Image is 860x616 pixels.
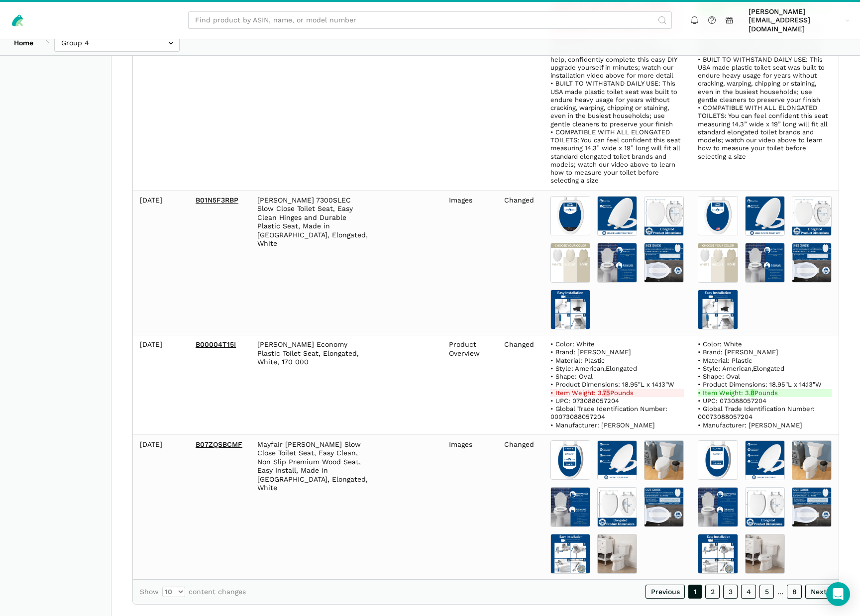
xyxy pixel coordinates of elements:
a: 2 [705,585,720,599]
img: 615NPYnpxcL.jpg [550,440,590,480]
span: • BUILT TO WITHSTAND DAILY USE: This USA made plastic toilet seat was built to endure heavy usage... [550,80,679,127]
img: 71xG7UEUhLL.jpg [597,243,637,283]
img: 71EeROLIT+L.jpg [550,290,590,329]
a: 3 [723,585,738,599]
td: Changed [497,335,543,435]
td: [DATE] [133,335,189,435]
img: 71o4UetLApL.jpg [792,196,832,236]
a: Next [805,585,832,599]
a: Home [7,34,40,51]
ins: • Item Weight: 3. Pounds [698,389,832,397]
img: 61x2zWQPThL.jpg [745,196,785,236]
span: • Style: American,Elongated [550,365,637,372]
span: • Global Trade Identification Number: 00073088057204 [550,405,669,420]
a: 8 [787,585,802,599]
span: • Shape: Oval [550,373,593,380]
img: 61Nz1GtPekL.jpg [745,534,785,574]
img: 61K60nmQTbL.jpg [698,243,738,283]
img: 71LesYMEkqL.jpg [698,534,738,574]
td: Changed [497,435,543,579]
span: • Manufacturer: [PERSON_NAME] [550,421,655,429]
td: Images [442,435,497,579]
a: B01N5F3RBP [196,196,238,204]
select: Showcontent changes [162,587,185,597]
img: 81RfqEKU-4L.jpg [792,243,832,283]
img: 81RfqEKU-4L.jpg [644,487,684,527]
span: • Manufacturer: [PERSON_NAME] [698,421,802,429]
span: • COMPATIBLE WITH ALL ELONGATED TOILETS: You can feel confident this seat measuring 14.3” wide x ... [550,128,682,185]
img: 61x2zWQPThL.jpg [597,196,637,236]
span: • COMPATIBLE WITH ALL ELONGATED TOILETS: You can feel confident this seat measuring 14.3” wide x ... [698,104,830,160]
a: B00004T15I [196,340,236,348]
span: • Color: White [550,340,595,348]
td: Product Overview [442,335,497,435]
strong: 75 [603,389,610,397]
strong: 8 [751,389,754,397]
img: 61b-+DqCrAL.jpg [745,440,785,480]
td: Changed [497,191,543,335]
input: Group 4 [54,34,180,51]
span: • Brand: [PERSON_NAME] [550,348,631,356]
img: 81RfqEKU-4L.jpg [792,487,832,527]
img: 61WapBh6KRL.jpg [698,440,738,480]
img: 71xG7UEUhLL.jpg [550,487,590,527]
img: 71xG7UEUhLL.jpg [698,487,738,527]
span: • Global Trade Identification Number: 00073088057204 [698,405,817,420]
img: 61QAx8R45DL.jpg [550,196,590,235]
span: • Brand: [PERSON_NAME] [698,348,778,356]
span: • UPC: 073088057204 [698,397,766,405]
a: 4 [741,585,756,599]
td: Images [442,191,497,335]
img: 71EeROLIT+L.jpg [698,290,738,329]
img: 61NNLoOvntL.jpg [698,196,738,235]
span: • Style: American,Elongated [698,365,784,372]
span: • Product Dimensions: 18.95"L x 14.13"W [550,381,674,388]
span: • QUICK & EASY INSTALLATION IN MINUTES: No need to hire professional help, confidently complete t... [550,39,679,79]
span: • Material: Plastic [550,357,605,364]
td: [DATE] [133,435,189,579]
span: [PERSON_NAME][EMAIL_ADDRESS][DOMAIN_NAME] [749,7,842,34]
input: Find product by ASIN, name, or model number [188,11,672,29]
span: • Product Dimensions: 18.95"L x 14.13"W [698,381,822,388]
span: • UPC: 073088057204 [550,397,619,405]
span: • Shape: Oval [698,373,740,380]
a: 5 [759,585,774,599]
img: 71DWIIqJu5L.jpg [644,440,684,480]
img: 61K60nmQTbL.jpg [550,243,590,283]
img: 81RfqEKU-4L.jpg [644,243,684,283]
img: 71xG7UEUhLL.jpg [745,243,785,283]
a: [PERSON_NAME][EMAIL_ADDRESS][DOMAIN_NAME] [745,5,853,35]
span: • BUILT TO WITHSTAND DAILY USE: This USA made plastic toilet seat was built to endure heavy usage... [698,56,827,103]
span: … [777,588,783,597]
img: 71LesYMEkqL.jpg [550,534,590,574]
span: • Color: White [698,340,742,348]
div: Open Intercom Messenger [826,582,850,606]
img: 61Nz1GtPekL.jpg [597,534,637,574]
td: Mayfair [PERSON_NAME] Slow Close Toilet Seat, Easy Clean, Non Slip Premium Wood Seat, Easy Instal... [250,435,376,579]
a: B07ZQSBCMF [196,440,242,448]
img: 71o4UetLApL.jpg [644,196,684,236]
del: • Item Weight: 3. Pounds [550,389,684,397]
label: Show content changes [140,587,246,597]
td: [DATE] [133,191,189,335]
td: [PERSON_NAME] Economy Plastic Toilet Seat, Elongated, White, 170 000 [250,335,376,435]
td: [PERSON_NAME] 7300SLEC Slow Close Toilet Seat, Easy Clean Hinges and Durable Plastic Seat, Made i... [250,191,376,335]
img: 61b-+DqCrAL.jpg [597,440,637,480]
span: • Material: Plastic [698,357,752,364]
a: 1 [688,585,702,599]
a: Previous [645,585,685,599]
img: 71QNuUZ2U7L.jpg [745,487,785,527]
img: 71QNuUZ2U7L.jpg [597,487,637,527]
img: 71DWIIqJu5L.jpg [792,440,832,480]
